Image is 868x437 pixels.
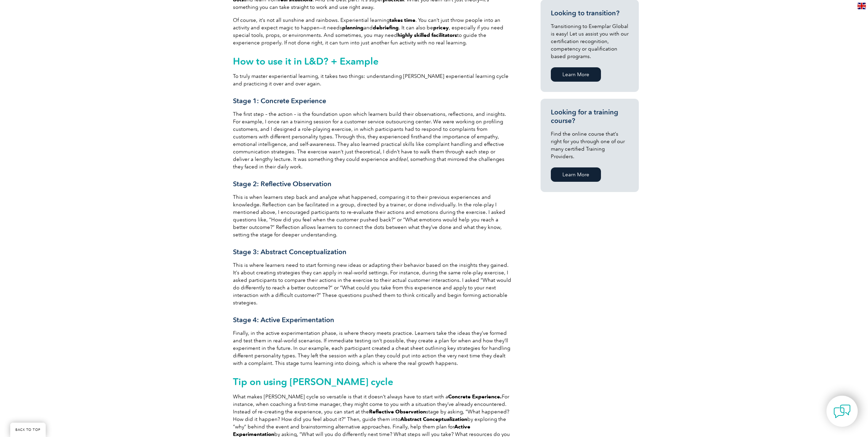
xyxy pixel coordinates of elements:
[857,3,866,9] img: en
[233,330,510,366] span: Finally, in the active experimentation phase, is where theory meets practice. Learners take the i...
[10,423,46,437] a: BACK TO TOP
[233,248,347,256] span: Stage 3: Abstract Conceptualization
[369,409,426,415] strong: Reflective Observation
[551,23,629,60] p: Transitioning to Exemplar Global is easy! Let us assist you with our certification recognition, c...
[448,394,502,400] strong: Concrete Experience.
[233,55,379,67] span: How to use it in L&D? + Example
[551,130,629,160] p: Find the online course that’s right for you through one of our many certified Training Providers.
[233,97,326,105] span: Stage 1: Concrete Experience
[551,67,601,82] a: Learn More
[400,416,467,422] strong: Abstract Conceptualization
[233,376,393,387] span: Tip on using [PERSON_NAME] cycle
[373,25,399,31] strong: debriefing
[551,108,629,125] h3: Looking for a training course?
[233,111,506,170] span: The first step – the action – is the foundation upon which learners build their observations, ref...
[399,156,408,162] em: feel
[389,17,415,23] strong: takes time
[551,9,629,17] h3: Looking to transition?
[397,32,457,38] strong: highly skilled facilitators
[342,25,364,31] strong: planning
[233,194,505,238] span: This is when learners step back and analyze what happened, comparing it to their previous experie...
[233,73,509,87] span: To truly master experiential learning, it takes two things: understanding [PERSON_NAME] experient...
[834,403,851,420] img: contact-chat.png
[551,167,601,182] a: Learn More
[233,180,332,188] span: Stage 2: Reflective Observation
[433,25,449,31] strong: pricey
[233,262,511,306] span: This is where learners need to start forming new ideas or adapting their behavior based on the in...
[233,17,503,46] span: Of course, it’s not all sunshine and rainbows. Experiential learning . You can’t just throw peopl...
[233,316,334,324] span: Stage 4: Active Experimentation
